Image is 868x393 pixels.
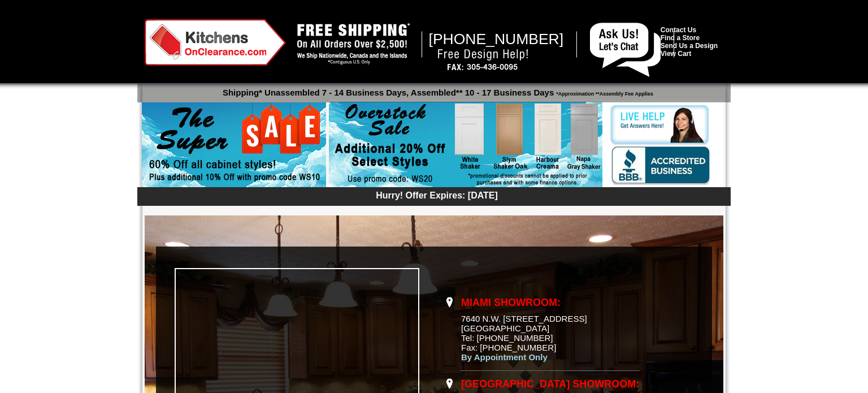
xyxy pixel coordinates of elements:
[661,26,696,34] a: Contact Us
[429,31,564,47] span: [PHONE_NUMBER]
[661,42,718,50] a: Send Us a Design
[461,297,561,308] span: Miami Showroom:
[461,333,553,343] span: Tel: [PHONE_NUMBER]
[143,83,731,97] p: Shipping* Unassembled 7 - 14 Business Days, Assembled** 10 - 17 Business Days
[554,88,653,97] span: *Approximation **Assembly Fee Applies
[461,291,640,371] td: 7640 N.W. [STREET_ADDRESS] [GEOGRAPHIC_DATA]
[661,34,700,42] a: Find a Store
[145,19,286,66] img: Kitchens on Clearance Logo
[461,352,548,362] span: By Appointment Only
[461,378,639,390] span: [GEOGRAPHIC_DATA] Showroom:
[461,343,556,352] span: Fax: [PHONE_NUMBER]
[143,189,731,201] div: Hurry! Offer Expires: [DATE]
[661,50,691,58] a: View Cart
